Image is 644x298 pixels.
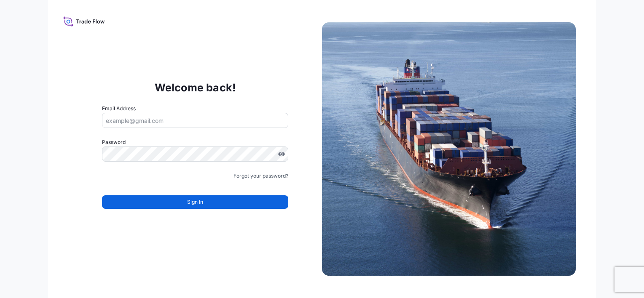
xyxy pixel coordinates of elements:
[102,195,288,209] button: Sign In
[278,151,285,157] button: Show password
[155,81,236,94] p: Welcome back!
[233,172,288,180] a: Forgot your password?
[102,138,288,146] label: Password
[102,104,136,113] label: Email Address
[322,22,576,276] img: Ship illustration
[187,198,203,206] span: Sign In
[102,113,288,128] input: example@gmail.com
